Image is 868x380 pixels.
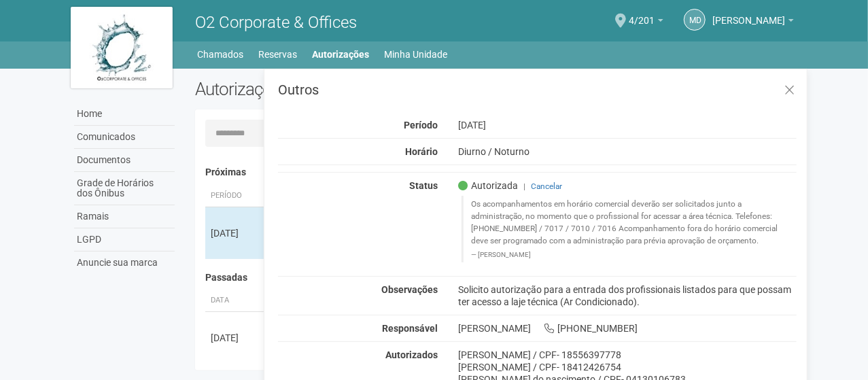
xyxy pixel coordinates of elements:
[205,167,788,177] h4: Próximas
[74,172,175,205] a: Grade de Horários dos Ônibus
[448,322,808,334] div: [PERSON_NAME] [PHONE_NUMBER]
[462,196,797,262] blockquote: Os acompanhamentos em horário comercial deverão ser solicitados junto a administração, no momento...
[211,226,261,240] div: [DATE]
[195,13,357,32] span: O2 Corporate & Offices
[205,290,266,312] th: Data
[458,179,518,192] span: Autorizada
[195,79,486,99] h2: Autorizações
[629,2,655,26] span: 4/201
[278,83,797,97] h3: Outros
[71,7,173,88] img: logo.jpg
[448,145,808,158] div: Diurno / Noturno
[448,283,808,308] div: Solicito autorização para a entrada dos profissionais listados para que possam ter acesso a laje ...
[404,120,438,131] strong: Período
[313,45,370,64] a: Autorizações
[198,45,244,64] a: Chamados
[74,252,175,274] a: Anuncie sua marca
[405,146,438,157] strong: Horário
[385,349,438,360] strong: Autorizados
[712,17,794,28] a: [PERSON_NAME]
[205,273,788,283] h4: Passadas
[385,45,448,64] a: Minha Unidade
[205,185,266,207] th: Período
[523,182,525,191] span: |
[458,349,797,361] div: [PERSON_NAME] / CPF- 18556397778
[471,250,790,260] footer: [PERSON_NAME]
[74,103,175,126] a: Home
[531,182,562,191] a: Cancelar
[74,205,175,228] a: Ramais
[74,149,175,172] a: Documentos
[629,17,663,28] a: 4/201
[382,323,438,334] strong: Responsável
[259,45,298,64] a: Reservas
[712,2,785,26] span: Marcelo de Andrade Ferreira
[381,284,438,295] strong: Observações
[74,228,175,252] a: LGPD
[684,9,706,31] a: Md
[448,119,808,131] div: [DATE]
[74,126,175,149] a: Comunicados
[211,331,261,345] div: [DATE]
[458,361,797,373] div: [PERSON_NAME] / CPF- 18412426754
[409,180,438,191] strong: Status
